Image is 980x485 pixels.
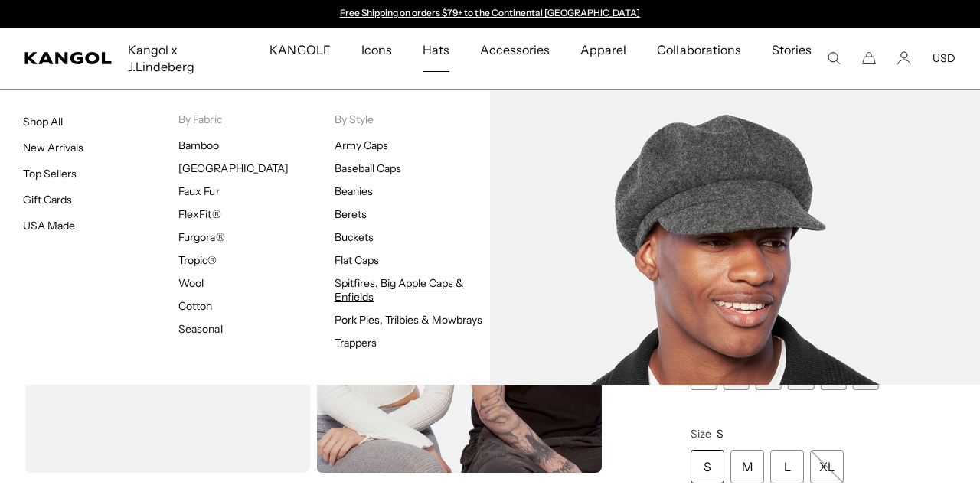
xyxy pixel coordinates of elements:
[23,141,83,155] a: New Arrivals
[335,207,367,221] a: Berets
[490,90,980,385] img: Spitfires.jpg
[756,28,827,89] a: Stories
[465,28,565,72] a: Accessories
[340,7,641,18] a: Free Shipping on orders $79+ to the Continental [GEOGRAPHIC_DATA]
[128,28,239,89] span: Kangol x J.Lindeberg
[254,28,345,72] a: KANGOLF
[346,28,407,72] a: Icons
[178,299,212,313] a: Cotton
[770,450,804,483] div: L
[113,28,254,89] a: Kangol x J.Lindeberg
[178,184,219,198] a: Faux Fur
[23,115,63,129] a: Shop All
[335,253,379,267] a: Flat Caps
[565,28,642,72] a: Apparel
[862,51,876,65] button: Cart
[897,51,911,65] a: Account
[332,8,648,20] div: 1 of 2
[178,207,220,221] a: FlexFit®
[691,427,711,441] span: Size
[361,28,392,72] span: Icons
[178,276,204,290] a: Wool
[178,230,224,244] a: Furgora®
[178,253,217,267] a: Tropic®
[335,336,377,350] a: Trappers
[335,313,483,327] a: Pork Pies, Trilbies & Mowbrays
[178,322,222,336] a: Seasonal
[423,28,449,72] span: Hats
[24,52,113,64] a: Kangol
[407,28,465,72] a: Hats
[642,28,756,72] a: Collaborations
[332,8,648,20] div: Announcement
[580,28,626,72] span: Apparel
[657,28,740,72] span: Collaborations
[335,184,373,198] a: Beanies
[480,28,550,72] span: Accessories
[730,450,764,483] div: M
[772,28,812,89] span: Stories
[335,230,374,244] a: Buckets
[23,167,77,181] a: Top Sellers
[178,112,334,126] p: By Fabric
[933,51,955,65] button: USD
[269,28,330,72] span: KANGOLF
[335,276,465,304] a: Spitfires, Big Apple Caps & Enfields
[691,450,724,483] div: S
[178,161,288,175] a: [GEOGRAPHIC_DATA]
[23,219,75,233] a: USA Made
[178,138,219,152] a: Bamboo
[810,450,844,483] div: XL
[335,138,388,152] a: Army Caps
[332,8,648,20] slideshow-component: Announcement bar
[827,51,841,65] summary: Search here
[717,427,724,441] span: S
[335,161,401,175] a: Baseball Caps
[335,112,490,126] p: By Style
[23,193,72,207] a: Gift Cards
